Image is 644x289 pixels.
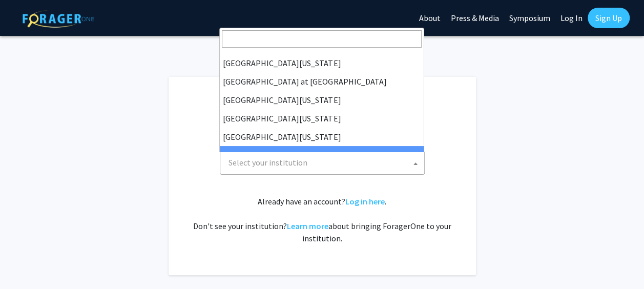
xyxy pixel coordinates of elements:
div: Already have an account? . Don't see your institution? about bringing ForagerOne to your institut... [189,195,455,244]
li: [GEOGRAPHIC_DATA][US_STATE] [220,109,424,128]
a: Learn more about bringing ForagerOne to your institution [287,221,328,231]
li: [GEOGRAPHIC_DATA] at [GEOGRAPHIC_DATA] [220,72,424,91]
a: Log in here [345,196,385,207]
li: [GEOGRAPHIC_DATA][US_STATE] [220,91,424,109]
span: Select your institution [224,152,424,173]
span: Select your institution [228,157,307,168]
li: [GEOGRAPHIC_DATA][US_STATE] [220,54,424,72]
h1: Sign Up [189,97,455,122]
li: [GEOGRAPHIC_DATA][US_STATE] [220,128,424,146]
li: [PERSON_NAME][GEOGRAPHIC_DATA] [220,146,424,164]
input: Search [222,30,422,48]
span: Select your institution [220,152,425,175]
img: ForagerOne Logo [23,10,94,28]
a: Sign Up [588,8,630,28]
iframe: Chat [8,243,44,281]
